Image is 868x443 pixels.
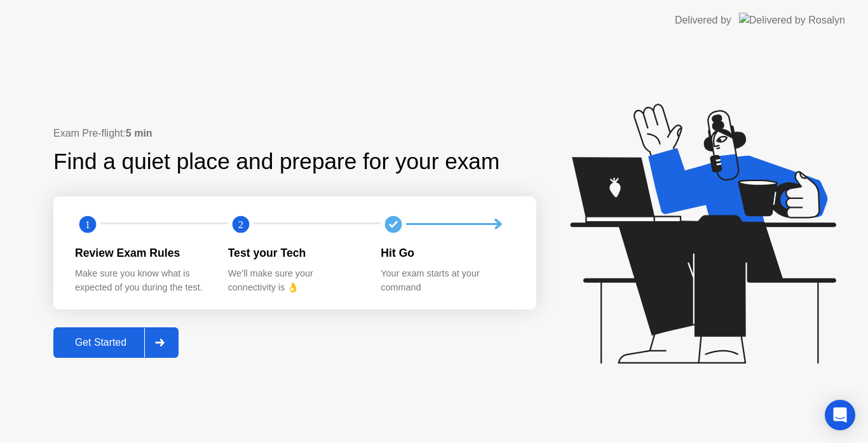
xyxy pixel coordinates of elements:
[825,400,855,430] div: Open Intercom Messenger
[675,13,731,28] div: Delivered by
[739,13,845,27] img: Delivered by Rosalyn
[53,145,501,179] div: Find a quiet place and prepare for your exam
[53,126,536,141] div: Exam Pre-flight:
[381,245,513,261] div: Hit Go
[53,327,179,358] button: Get Started
[238,218,243,230] text: 2
[85,218,90,230] text: 1
[126,128,153,139] b: 5 min
[381,267,513,294] div: Your exam starts at your command
[228,267,361,294] div: We’ll make sure your connectivity is 👌
[75,267,208,294] div: Make sure you know what is expected of you during the test.
[57,337,144,348] div: Get Started
[75,245,208,261] div: Review Exam Rules
[228,245,361,261] div: Test your Tech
